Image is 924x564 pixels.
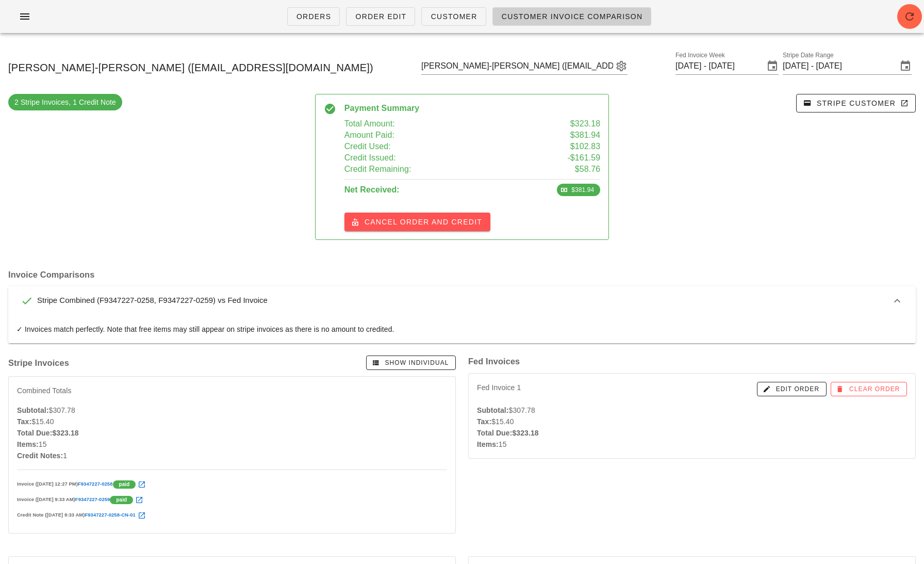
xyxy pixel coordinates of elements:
div: $307.78 [17,405,447,416]
div: $307.78 [477,405,907,416]
span: Credit Used: [344,141,391,152]
span: Show Individual [373,358,449,367]
strong: Subtotal: [477,406,509,414]
span: $102.83 [570,141,601,152]
strong: Credit Notes: [17,452,63,460]
input: Search by email or name [421,58,613,74]
span: , 1 Credit Note [69,97,116,107]
span: $58.76 [575,164,601,175]
a: Edit Order [757,382,826,396]
a: Customer Invoice Comparison [492,7,652,26]
a: F9347227-0259paid [75,497,143,502]
span: Stripe Customer [805,99,907,108]
strong: Subtotal: [17,406,49,414]
span: paid [119,480,130,489]
strong: Tax: [17,417,31,426]
a: Stripe Customer [796,94,916,112]
div: $323.18 [17,427,447,439]
div: $15.40 [477,416,907,427]
div: 1 [17,450,447,461]
a: Order Edit [346,7,415,26]
button: appended action [615,60,628,72]
button: Show Individual [366,356,456,370]
span: Amount Paid: [344,130,394,141]
strong: Items: [17,440,39,448]
span: [PERSON_NAME]-[PERSON_NAME] ([EMAIL_ADDRESS][DOMAIN_NAME]) [8,59,373,76]
span: Cancel Order and Credit [353,217,482,227]
h3: Invoice Comparisons [8,269,916,280]
button: Cancel Order and Credit [344,213,490,231]
div: ✓ Invoices match perfectly. Note that free items may still appear on stripe invoices as there is ... [16,324,907,335]
div: 15 [17,439,447,450]
span: Credit Remaining: [344,164,411,175]
h6: Invoice ([DATE] 12:27 PM) [17,478,447,490]
div: $15.40 [17,416,447,427]
span: Credit Issued: [344,152,396,164]
span: Stripe Combined (F9347227-0258, F9347227-0259) vs Fed Invoice [37,296,268,304]
h6: Invoice ([DATE] 9:33 AM) [17,494,447,505]
div: Payment Summary [344,103,601,114]
span: Total Amount: [344,118,395,130]
strong: Total Due: [17,429,52,437]
h6: Credit Note ([DATE] 9:33 AM) [17,509,447,521]
button: Clear Order [831,382,907,396]
span: Customer [430,12,477,21]
span: -$161.59 [567,152,600,164]
span: Orders [296,12,332,21]
strong: Tax: [477,417,491,426]
strong: Items: [477,440,499,448]
h3: Fed Invoices [468,356,916,367]
span: Customer Invoice Comparison [501,12,643,21]
label: Fed Invoice Week [675,52,725,59]
div: $323.18 [477,427,907,439]
a: F9347227-0258paid [78,481,146,487]
h3: Stripe Invoices [8,357,69,368]
div: Combined Totals [17,385,72,396]
span: Clear Order [837,384,900,394]
span: 2 Stripe Invoices [14,94,116,110]
span: $381.94 [570,130,601,141]
span: Order Edit [355,12,406,21]
a: Customer [421,7,486,26]
label: Stripe Date Range [783,52,834,59]
a: Orders [287,7,340,26]
span: $323.18 [570,118,601,130]
span: paid [116,496,127,504]
span: $381.94 [563,184,594,196]
span: Net Received: [344,184,400,196]
div: 15 [477,439,907,450]
span: Fed Invoice 1 [477,382,521,396]
span: Edit Order [764,384,820,394]
button: Stripe Combined (F9347227-0258, F9347227-0259) vs Fed Invoice [8,286,916,315]
strong: Total Due: [477,429,512,437]
a: F9347227-0258-CN-01 [85,512,145,518]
